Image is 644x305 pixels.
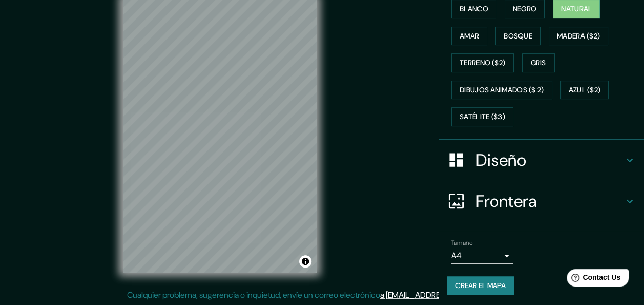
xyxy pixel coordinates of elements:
font: Crear el mapa [455,279,506,292]
font: Dibujos animados ($ 2) [460,84,544,97]
button: Bosque [495,27,541,46]
button: Terreno ($2) [451,53,514,72]
button: Dibujos animados ($ 2) [451,81,552,100]
div: A4 [451,247,513,264]
button: Crear el mapa [447,276,514,295]
font: Bosque [504,30,532,43]
p: Cualquier problema, sugerencia o inquietud, envíe un correo electrónico . [127,289,514,301]
div: Frontera [439,181,644,222]
h4: Frontera [476,191,624,212]
a: a [EMAIL_ADDRESS][DOMAIN_NAME] [380,290,512,300]
button: Gris [522,53,555,72]
button: Amar [451,27,487,46]
div: Diseño [439,140,644,181]
font: Amar [460,30,479,43]
button: Alternar atribución [299,255,311,268]
font: Natural [561,3,592,15]
h4: Diseño [476,150,624,170]
button: Satélite ($3) [451,107,513,126]
label: Tamaño [451,238,472,247]
font: Azul ($2) [569,84,601,97]
font: Madera ($2) [557,30,600,43]
iframe: Help widget launcher [553,265,633,294]
font: Terreno ($2) [460,56,506,69]
button: Madera ($2) [549,27,608,46]
font: Satélite ($3) [460,110,505,123]
button: Azul ($2) [560,81,609,100]
font: Gris [531,56,546,69]
font: Blanco [460,3,488,15]
font: Negro [513,3,537,15]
